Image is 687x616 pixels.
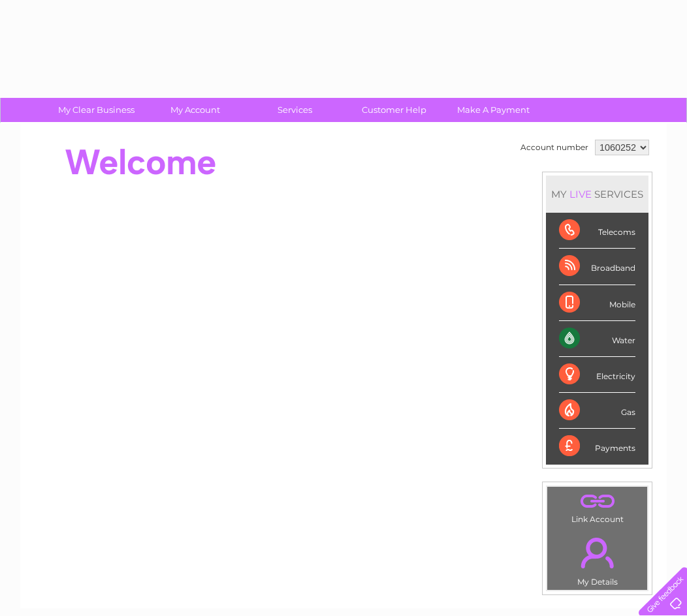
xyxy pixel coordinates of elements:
[559,429,635,464] div: Payments
[517,136,592,159] td: Account number
[42,98,150,122] a: My Clear Business
[559,357,635,393] div: Electricity
[559,321,635,357] div: Water
[547,527,648,591] td: My Details
[241,98,349,122] a: Services
[439,98,547,122] a: Make A Payment
[551,490,644,513] a: .
[551,530,644,576] a: .
[559,393,635,429] div: Gas
[559,285,635,321] div: Mobile
[559,249,635,285] div: Broadband
[546,176,648,213] div: MY SERVICES
[547,486,648,527] td: Link Account
[142,98,249,122] a: My Account
[340,98,448,122] a: Customer Help
[567,188,594,200] div: LIVE
[559,213,635,249] div: Telecoms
